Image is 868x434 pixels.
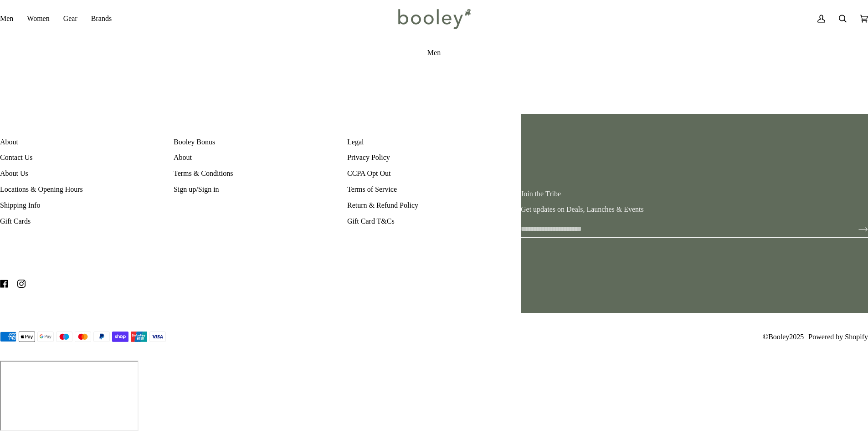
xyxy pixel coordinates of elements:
span: Women [27,13,49,24]
a: Privacy Policy [347,153,390,161]
a: Women [20,5,56,32]
input: your-email@example.com [521,220,844,237]
a: CCPA Opt Out [347,169,390,177]
a: Brands [84,5,118,32]
a: Gear [56,5,84,32]
p: Pipeline_Footer Sub [347,137,521,152]
a: About [174,153,192,161]
h3: Join the Tribe [521,189,868,199]
p: Booley Bonus [174,137,347,152]
span: © 2025 [763,332,804,342]
button: Join [844,221,868,236]
img: Booley [394,5,474,32]
span: Brands [91,13,112,24]
p: Get updates on Deals, Launches & Events [521,204,868,215]
span: Gear [63,13,77,24]
a: Sign up/Sign in [174,185,219,193]
a: Terms of Service [347,185,397,193]
a: Terms & Conditions [174,169,233,177]
a: Return & Refund Policy [347,201,418,209]
a: Gift Card T&Cs [347,217,395,225]
a: Powered by Shopify [808,333,868,341]
a: Booley [768,333,789,341]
